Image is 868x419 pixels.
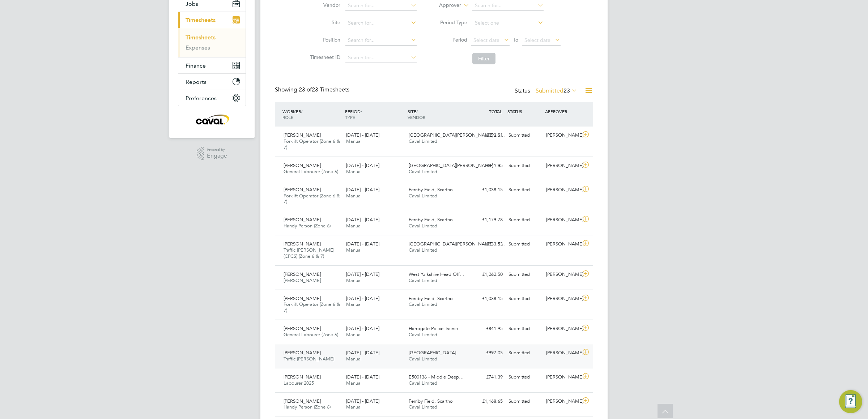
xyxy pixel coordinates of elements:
[284,138,340,150] span: Forklift Operator (Zone 6 & 7)
[409,374,464,380] span: E500136 - Middle Deep…
[406,105,468,124] div: SITE
[409,295,453,302] span: Ferriby Field, Scartho
[346,247,362,253] span: Manual
[468,323,506,335] div: £841.95
[284,193,340,205] span: Forklift Operator (Zone 6 & 7)
[468,396,506,407] div: £1,168.65
[506,184,543,196] div: Submitted
[506,371,543,383] div: Submitted
[346,162,379,168] span: [DATE] - [DATE]
[186,78,207,85] span: Reports
[186,95,217,102] span: Preferences
[543,238,581,250] div: [PERSON_NAME]
[284,162,321,168] span: [PERSON_NAME]
[346,295,379,302] span: [DATE] - [DATE]
[543,371,581,383] div: [PERSON_NAME]
[284,404,331,410] span: Handy Person (Zone 6)
[194,114,230,125] img: caval-logo-retina.png
[301,108,302,114] span: /
[506,160,543,172] div: Submitted
[346,193,362,199] span: Manual
[409,380,437,386] span: Caval Limited
[543,347,581,359] div: [PERSON_NAME]
[468,371,506,383] div: £741.39
[409,132,505,138] span: [GEOGRAPHIC_DATA][PERSON_NAME] - S…
[409,241,505,247] span: [GEOGRAPHIC_DATA][PERSON_NAME] - S…
[346,404,362,410] span: Manual
[284,325,321,332] span: [PERSON_NAME]
[284,187,321,193] span: [PERSON_NAME]
[186,44,210,51] a: Expenses
[284,277,321,283] span: [PERSON_NAME]
[178,74,246,90] button: Reports
[284,223,331,229] span: Handy Person (Zone 6)
[186,0,198,7] span: Jobs
[536,87,577,94] label: Submitted
[345,1,417,11] input: Search for...
[472,53,495,64] button: Filter
[275,86,351,94] div: Showing
[284,132,321,138] span: [PERSON_NAME]
[506,293,543,305] div: Submitted
[346,138,362,144] span: Manual
[345,35,417,46] input: Search for...
[468,184,506,196] div: £1,038.15
[506,238,543,250] div: Submitted
[284,271,321,277] span: [PERSON_NAME]
[284,301,340,313] span: Forklift Operator (Zone 6 & 7)
[284,356,334,362] span: Traffic [PERSON_NAME]
[346,332,362,338] span: Manual
[308,37,340,43] label: Position
[284,350,321,356] span: [PERSON_NAME]
[409,138,437,144] span: Caval Limited
[409,332,437,338] span: Caval Limited
[409,356,437,362] span: Caval Limited
[468,347,506,359] div: £997.05
[506,347,543,359] div: Submitted
[345,18,417,28] input: Search for...
[308,54,340,60] label: Timesheet ID
[346,132,379,138] span: [DATE] - [DATE]
[409,187,453,193] span: Ferriby Field, Scartho
[346,271,379,277] span: [DATE] - [DATE]
[429,2,461,9] label: Approver
[346,168,362,175] span: Manual
[346,356,362,362] span: Manual
[468,293,506,305] div: £1,038.15
[178,90,246,106] button: Preferences
[178,114,246,125] a: Go to home page
[299,86,312,93] span: 23 of
[345,114,355,120] span: TYPE
[543,184,581,196] div: [PERSON_NAME]
[409,398,453,404] span: Ferriby Field, Scartho
[468,238,506,250] div: £933.53
[207,153,227,159] span: Engage
[472,1,544,11] input: Search for...
[178,28,246,57] div: Timesheets
[346,241,379,247] span: [DATE] - [DATE]
[284,332,338,338] span: General Labourer (Zone 6)
[468,129,506,141] div: £992.01
[308,19,340,26] label: Site
[435,37,467,43] label: Period
[186,17,216,23] span: Timesheets
[284,374,321,380] span: [PERSON_NAME]
[346,223,362,229] span: Manual
[506,129,543,141] div: Submitted
[409,325,463,332] span: Harrogate Police Trainin…
[506,396,543,407] div: Submitted
[284,295,321,302] span: [PERSON_NAME]
[346,277,362,283] span: Manual
[346,325,379,332] span: [DATE] - [DATE]
[186,34,216,41] a: Timesheets
[308,2,340,8] label: Vendor
[473,37,499,43] span: Select date
[543,105,581,118] div: APPROVER
[506,323,543,335] div: Submitted
[435,19,467,26] label: Period Type
[489,108,502,114] span: TOTAL
[409,277,437,283] span: Caval Limited
[468,160,506,172] div: £841.95
[346,217,379,223] span: [DATE] - [DATE]
[409,271,464,277] span: West Yorkshire Head Off…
